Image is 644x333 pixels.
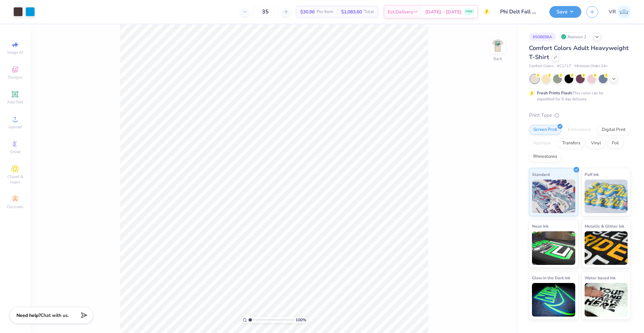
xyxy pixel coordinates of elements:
[425,8,462,15] span: [DATE] - [DATE]
[296,317,306,323] span: 100 %
[529,138,556,148] div: Applique
[529,111,631,119] div: Print Type
[8,124,22,130] span: Upload
[607,138,623,148] div: Foil
[41,312,69,319] span: Chat with us.
[364,8,374,15] span: Total
[549,6,581,18] button: Save
[537,90,620,102] div: This color can be expedited for 5 day delivery.
[532,274,570,281] span: Glow in the Dark Ink
[529,125,561,135] div: Screen Print
[388,8,413,15] span: Est. Delivery
[3,174,27,185] span: Clipart & logos
[585,274,615,281] span: Water based Ink
[532,180,575,213] img: Standard
[7,99,23,105] span: Add Text
[587,138,605,148] div: Vinyl
[7,50,23,55] span: Image AI
[585,231,628,265] img: Metallic & Glitter Ink
[532,283,575,317] img: Glow in the Dark Ink
[585,223,624,230] span: Metallic & Glitter Ink
[532,171,550,178] span: Standard
[585,283,628,317] img: Water based Ink
[532,223,548,230] span: Neon Ink
[341,8,362,15] span: $1,083.60
[7,204,23,209] span: Decorate
[618,5,631,18] img: Vincent Roxas
[537,90,573,96] strong: Fresh Prints Flash:
[8,75,22,80] span: Designs
[557,63,571,69] span: # C1717
[585,171,599,178] span: Puff Ink
[300,8,315,15] span: $30.96
[532,231,575,265] img: Neon Ink
[559,33,590,41] div: Revision 2
[466,9,473,14] span: FREE
[491,39,504,52] img: Back
[495,5,544,18] input: Untitled Design
[317,8,333,15] span: Per Item
[585,180,628,213] img: Puff Ink
[16,312,41,319] strong: Need help?
[493,56,502,62] div: Back
[529,63,554,69] span: Comfort Colors
[529,44,629,61] span: Comfort Colors Adult Heavyweight T-Shirt
[609,5,631,18] a: VR
[597,125,630,135] div: Digital Print
[252,6,278,18] input: – –
[575,63,608,69] span: Minimum Order: 24 +
[558,138,585,148] div: Transfers
[529,152,561,162] div: Rhinestones
[10,149,20,154] span: Greek
[529,33,556,41] div: # 508698A
[563,125,595,135] div: Embroidery
[609,8,616,16] span: VR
